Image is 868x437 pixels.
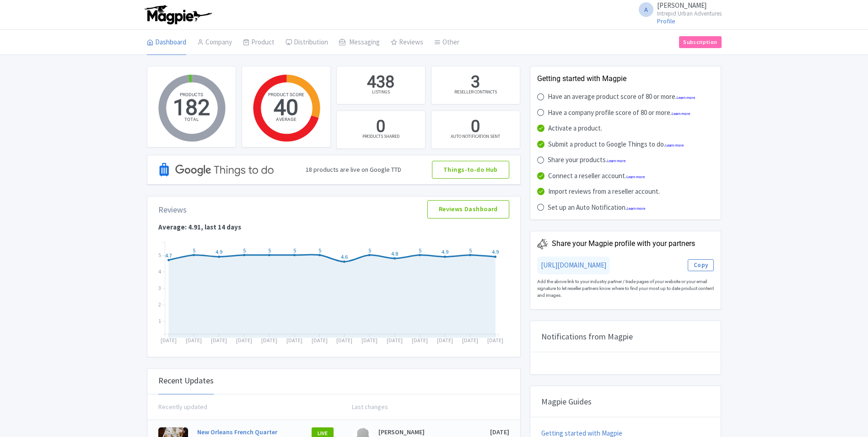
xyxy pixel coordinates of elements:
[158,402,334,412] div: Recently updated
[627,207,645,211] a: Learn more
[376,115,385,138] div: 0
[158,150,275,189] img: Google TTD
[158,300,161,307] tspan: 2
[657,17,675,25] a: Profile
[336,66,426,104] a: 438 LISTINGS
[336,110,426,149] a: 0 PRODUCTS SHARED
[657,11,722,16] small: Intrepid Urban Adventures
[548,139,684,150] div: Submit a product to Google Things to do.
[672,112,690,116] a: Learn more
[362,133,399,140] div: PRODUCTS SHARED
[286,30,328,55] a: Distribution
[427,200,509,218] a: Reviews Dashboard
[541,261,606,269] a: [URL][DOMAIN_NAME]
[471,71,480,94] div: 3
[261,337,277,344] tspan: [DATE]
[548,202,645,213] div: Set up an Auto Notification.
[147,30,186,55] a: Dashboard
[462,337,478,344] tspan: [DATE]
[161,337,177,344] tspan: [DATE]
[626,175,645,179] a: Learn more
[412,337,428,344] tspan: [DATE]
[537,73,714,84] div: Getting started with Magpie
[158,251,161,258] tspan: 5
[677,96,695,100] a: Learn more
[639,2,653,17] span: A
[679,36,721,48] a: Subscription
[158,317,161,324] tspan: 1
[633,2,722,16] a: A [PERSON_NAME] Intrepid Urban Adventures
[158,367,214,394] div: Recent Updates
[434,30,459,55] a: Other
[158,284,161,291] tspan: 3
[657,1,706,10] span: [PERSON_NAME]
[451,133,500,140] div: AUTO NOTIFICATION SENT
[688,259,714,271] button: Copy
[312,337,328,344] tspan: [DATE]
[186,337,202,344] tspan: [DATE]
[431,110,520,149] a: 0 AUTO NOTIFICATION SENT
[306,165,401,175] div: 18 products are live on Google TTD
[334,402,509,412] div: Last changes
[548,155,625,165] div: Share your products.
[437,337,453,344] tspan: [DATE]
[537,274,714,302] div: Add the above link to your industry partner / trade pages of your website or your email signature...
[432,161,509,179] a: Things-to-do Hub
[665,143,684,147] a: Learn more
[142,5,213,25] img: logo-ab69f6fb50320c5b225c76a69d11143b.png
[336,337,352,344] tspan: [DATE]
[607,159,625,163] a: Learn more
[286,337,302,344] tspan: [DATE]
[548,123,602,134] div: Activate a product.
[372,88,390,95] div: LISTINGS
[548,92,695,102] div: Have an average product score of 80 or more.
[387,337,403,344] tspan: [DATE]
[378,427,451,437] p: [PERSON_NAME]
[552,238,695,249] div: Share your Magpie profile with your partners
[197,30,232,55] a: Company
[471,115,480,138] div: 0
[367,71,394,94] div: 438
[548,171,645,181] div: Connect a reseller account.
[548,108,690,118] div: Have a company profile score of 80 or more.
[243,30,275,55] a: Product
[530,321,721,352] div: Notifications from Magpie
[158,203,187,216] div: Reviews
[487,337,503,344] tspan: [DATE]
[391,30,423,55] a: Reviews
[211,337,227,344] tspan: [DATE]
[236,337,252,344] tspan: [DATE]
[339,30,380,55] a: Messaging
[158,268,161,274] tspan: 4
[530,386,721,417] div: Magpie Guides
[454,88,497,95] div: RESELLER CONTRACTS
[431,66,520,104] a: 3 RESELLER CONTRACTS
[548,186,660,197] div: Import reviews from a reseller account.
[151,222,517,233] p: Average: 4.91, last 14 days
[361,337,377,344] tspan: [DATE]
